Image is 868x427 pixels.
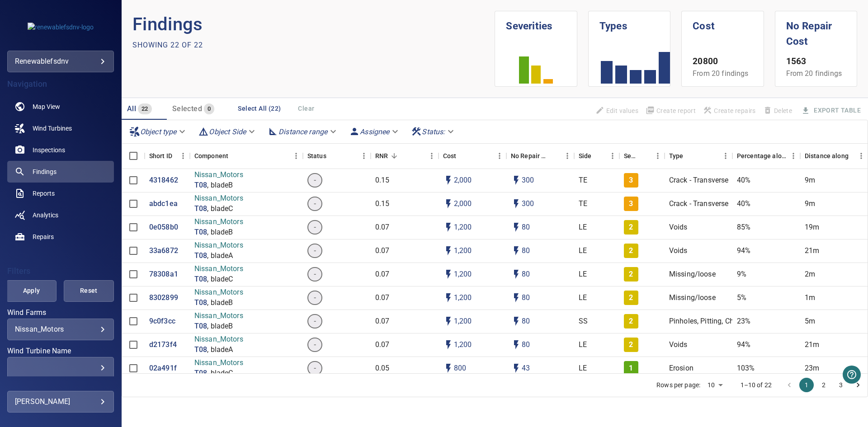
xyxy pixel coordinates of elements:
[651,149,665,163] button: Menu
[207,251,233,261] p: , bladeA
[579,340,587,350] p: LE
[357,149,371,163] button: Menu
[345,124,404,140] div: Assignee
[511,245,522,256] svg: Auto impact
[737,363,755,374] p: 103%
[579,222,587,233] p: LE
[207,368,233,379] p: , bladeC
[126,124,191,140] div: Object type
[443,316,454,327] svg: Auto cost
[194,368,207,379] a: T08
[511,269,522,280] svg: Auto impact
[149,340,177,350] p: d2173f4
[805,340,819,350] p: 21m
[149,175,178,186] p: 4318462
[669,269,716,280] p: Missing/loose
[511,222,522,233] svg: Auto impact
[7,226,114,248] a: repairs noActive
[375,222,390,233] p: 0.07
[127,104,136,113] span: All
[693,69,748,78] span: From 20 findings
[388,150,401,162] button: Sort
[194,193,243,204] p: Nissan_Motors
[375,340,390,350] p: 0.07
[579,199,587,209] p: TE
[805,293,815,303] p: 1m
[308,363,321,374] span: -
[278,127,327,136] em: Distance range
[704,379,726,392] div: 10
[522,199,534,209] p: 300
[522,316,530,327] p: 80
[511,198,522,209] svg: Auto impact
[149,269,178,280] a: 78308a1
[172,104,202,113] span: Selected
[194,251,207,261] p: T08
[194,321,207,332] a: T08
[407,124,459,140] div: Status:
[669,340,688,350] p: Voids
[522,293,530,303] p: 80
[7,357,114,379] div: Wind Turbine Name
[493,149,506,163] button: Menu
[443,245,454,256] svg: Auto cost
[737,340,750,350] p: 94%
[629,199,633,209] p: 3
[308,175,321,186] span: -
[456,150,469,162] button: Sort
[732,143,800,169] div: Percentage along
[308,222,321,233] span: -
[194,345,207,355] a: T08
[851,378,865,392] button: Go to next page
[579,363,587,374] p: LE
[443,198,454,209] svg: Auto cost
[629,246,633,256] p: 2
[805,246,819,256] p: 21m
[669,222,688,233] p: Voids
[629,316,633,327] p: 2
[308,316,321,327] span: -
[624,143,638,169] div: Severity
[326,150,339,162] button: Sort
[207,180,233,191] p: , bladeB
[149,199,178,209] p: abdc1ea
[194,227,207,238] p: T08
[454,175,472,186] p: 2,000
[149,222,178,233] a: 0e058b0
[737,269,746,280] p: 9%
[511,316,522,327] svg: Auto impact
[511,292,522,303] svg: Auto impact
[33,189,55,198] span: Reports
[7,347,114,355] label: Wind Turbine Name
[33,167,57,176] span: Findings
[149,143,172,169] div: Short ID
[7,96,114,117] a: map noActive
[140,127,177,136] em: Object type
[454,199,472,209] p: 2,000
[669,199,729,209] p: Crack - Transverse
[149,293,178,303] a: 8302899
[307,143,326,169] div: Status
[443,269,454,280] svg: Auto cost
[228,150,241,162] button: Sort
[33,145,65,155] span: Inspections
[629,293,633,303] p: 2
[579,246,587,256] p: LE
[737,143,787,169] div: Percentage along
[375,293,390,303] p: 0.07
[629,363,633,374] p: 1
[209,127,246,136] em: Object Side
[375,316,390,327] p: 0.07
[7,183,114,204] a: reports noActive
[7,161,114,183] a: findings active
[15,54,106,69] div: renewablefsdnv
[149,246,178,256] p: 33a6872
[204,104,214,114] span: 0
[454,269,472,280] p: 1,200
[194,204,207,214] a: T08
[33,232,54,241] span: Repairs
[834,378,848,392] button: Go to page 3
[629,222,633,233] p: 2
[194,264,243,274] p: Nissan_Motors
